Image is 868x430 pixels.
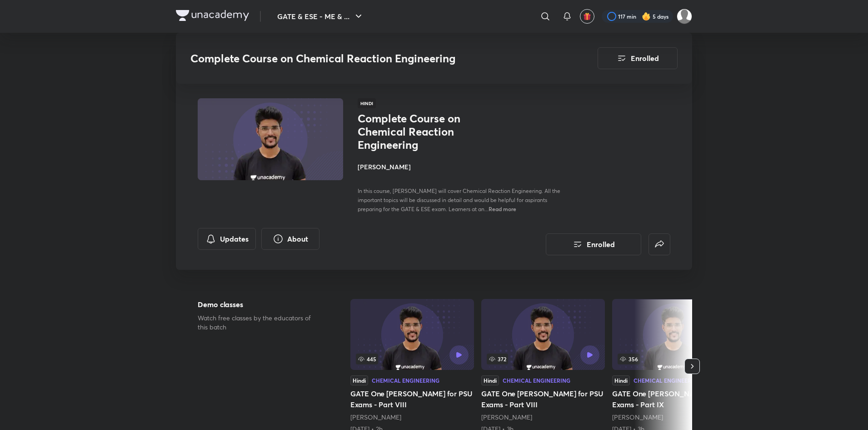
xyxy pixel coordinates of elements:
[481,413,532,421] a: [PERSON_NAME]
[372,378,439,383] div: Chemical Engineering
[190,52,546,65] h3: Complete Course on Chemical Reaction Engineering
[272,7,369,25] button: GATE & ESE - ME & ...
[176,10,249,21] img: Company Logo
[358,162,561,172] h4: [PERSON_NAME]
[487,354,508,364] span: 372
[198,299,321,310] h5: Demo classes
[350,375,368,385] div: Hindi
[618,354,640,364] span: 356
[358,112,506,151] h1: Complete Course on Chemical Reaction Engineering
[176,10,249,23] a: Company Logo
[358,187,560,212] span: In this course, [PERSON_NAME] will cover Chemical Reaction Engineering. All the important topics ...
[634,378,701,383] div: Chemical Engineering
[598,47,678,69] button: Enrolled
[503,378,570,383] div: Chemical Engineering
[358,98,376,108] span: Hindi
[350,413,474,422] div: Devendra Poonia
[612,375,630,385] div: Hindi
[196,97,344,181] img: Thumbnail
[612,388,736,410] h5: GATE One [PERSON_NAME] for PSU Exams - Part IX
[198,314,321,332] p: Watch free classes by the educators of this batch
[612,413,663,421] a: [PERSON_NAME]
[580,9,594,24] button: avatar
[350,388,474,410] h5: GATE One [PERSON_NAME] for PSU Exams - Part VIII
[481,388,605,410] h5: GATE One [PERSON_NAME] for PSU Exams - Part VIII
[649,233,670,255] button: false
[198,228,256,250] button: Updates
[677,9,692,24] img: Prakhar Mishra
[612,413,736,422] div: Devendra Poonia
[356,354,378,364] span: 445
[546,233,641,255] button: Enrolled
[642,12,651,21] img: streak
[481,375,499,385] div: Hindi
[583,12,591,20] img: avatar
[481,413,605,422] div: Devendra Poonia
[489,205,516,212] span: Read more
[350,413,401,421] a: [PERSON_NAME]
[261,228,319,250] button: About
